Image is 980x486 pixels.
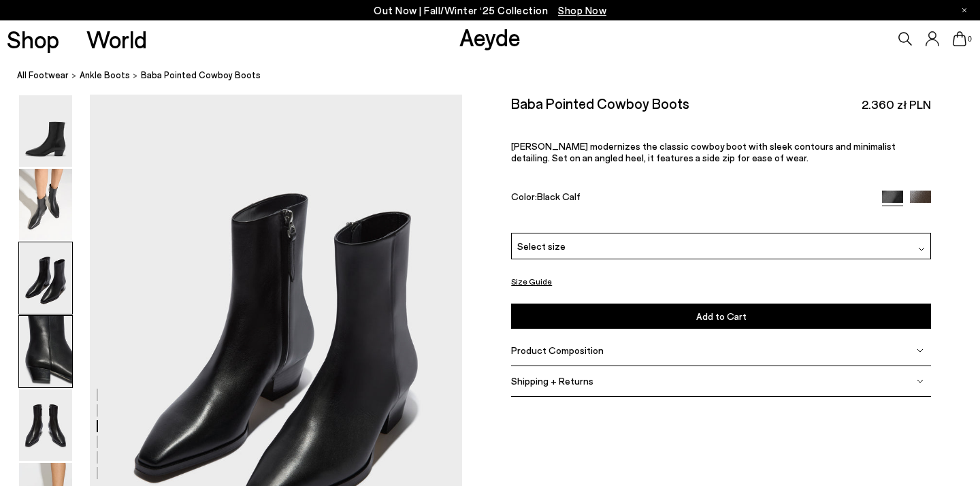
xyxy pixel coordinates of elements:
[537,190,581,201] span: Black Calf
[862,96,931,113] span: 2.360 zł PLN
[19,242,72,314] img: Baba Pointed Cowboy Boots - Image 3
[511,273,552,290] button: Size Guide
[7,27,59,51] a: Shop
[511,140,931,163] p: [PERSON_NAME] modernizes the classic cowboy boot with sleek contours and minimalist detailing. Se...
[19,95,72,167] img: Baba Pointed Cowboy Boots - Image 1
[80,68,130,82] a: ankle boots
[19,169,72,240] img: Baba Pointed Cowboy Boots - Image 2
[517,239,566,253] span: Select size
[511,304,931,329] button: Add to Cart
[953,31,966,46] a: 0
[17,57,980,95] nav: breadcrumb
[918,246,925,253] img: svg%3E
[141,68,261,82] span: Baba Pointed Cowboy Boots
[696,310,747,322] span: Add to Cart
[19,316,72,387] img: Baba Pointed Cowboy Boots - Image 4
[917,378,924,385] img: svg%3E
[917,347,924,354] img: svg%3E
[19,389,72,461] img: Baba Pointed Cowboy Boots - Image 5
[80,69,130,80] span: ankle boots
[17,68,69,82] a: All Footwear
[511,190,868,206] div: Color:
[966,35,973,43] span: 0
[459,22,521,51] a: Aeyde
[511,375,593,387] span: Shipping + Returns
[558,4,606,16] span: Navigate to /collections/new-in
[511,95,689,112] h2: Baba Pointed Cowboy Boots
[86,27,147,51] a: World
[511,344,604,356] span: Product Composition
[374,2,606,19] p: Out Now | Fall/Winter ‘25 Collection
